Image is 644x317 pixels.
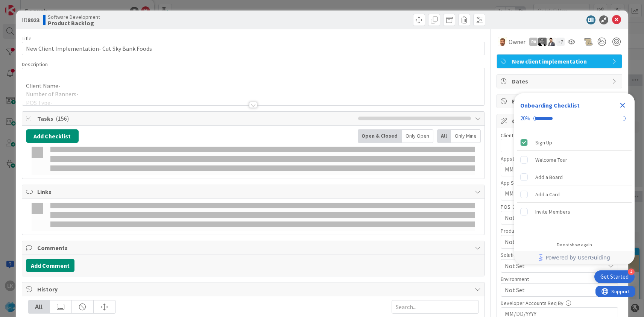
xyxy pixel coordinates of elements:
span: Links [37,187,471,196]
span: Comments [37,243,471,252]
div: Product [501,228,618,234]
div: Checklist progress: 20% [520,115,629,122]
div: RA [529,38,538,46]
div: Environment [501,276,618,282]
div: Solutions Required [501,252,618,258]
span: ID [22,15,39,24]
div: Add a Card is incomplete. [517,186,632,203]
div: Open & Closed [358,129,402,143]
div: Sign Up [535,138,552,147]
div: All [437,129,451,143]
span: Custom Fields [512,117,608,126]
div: Open Get Started checklist, remaining modules: 4 [594,270,635,283]
input: Search... [392,300,479,314]
span: Support [16,1,34,10]
span: Block [512,97,608,106]
span: Not Set [505,213,605,222]
div: Invite Members is incomplete. [517,203,632,220]
div: 4 [628,268,635,275]
div: Invite Members [535,207,570,216]
div: Appstore Live By [501,156,618,161]
div: Close Checklist [617,99,629,111]
label: Title [22,35,32,42]
img: BR [547,38,556,46]
div: 20% [520,115,530,122]
div: Welcome Tour is incomplete. [517,152,632,168]
span: New client implementation [512,57,608,66]
input: MM/DD/YYYY [505,187,614,200]
div: Add a Board is incomplete. [517,169,632,185]
a: Powered by UserGuiding [518,251,631,264]
span: ( 156 ) [56,115,69,122]
input: type card name here... [22,42,485,55]
div: Add a Card [535,190,560,199]
span: Software Development [48,14,100,20]
span: History [37,285,471,294]
div: All [28,300,50,313]
div: Onboarding Checklist [520,101,580,110]
b: 8923 [27,16,39,24]
span: Not Set [505,237,605,246]
b: Product Backlog [48,20,100,26]
span: Description [22,61,48,68]
div: Developer Accounts Req By [501,300,618,306]
span: Owner [509,37,526,46]
span: Not Set [505,261,605,270]
img: RA [538,38,547,46]
label: Client [501,132,513,139]
span: Not Set [505,285,605,294]
div: Do not show again [557,242,592,248]
button: Add Comment [26,259,74,272]
span: Tasks [37,114,354,123]
input: MM/DD/YYYY [505,163,614,176]
div: Checklist items [514,131,635,237]
div: Welcome Tour [535,155,567,164]
button: Add Checklist [26,129,79,143]
div: Footer [514,251,635,264]
p: Client Name- [26,82,481,90]
div: POS [501,204,618,209]
div: Add a Board [535,173,563,182]
div: Only Mine [451,129,481,143]
div: Only Open [402,129,433,143]
div: Get Started [600,273,629,281]
span: Dates [512,77,608,86]
img: AS [498,37,507,46]
div: Checklist Container [514,93,635,264]
div: + 7 [556,38,565,46]
div: App Submission By [501,180,618,185]
div: Sign Up is complete. [517,134,632,151]
span: Powered by UserGuiding [545,253,610,262]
